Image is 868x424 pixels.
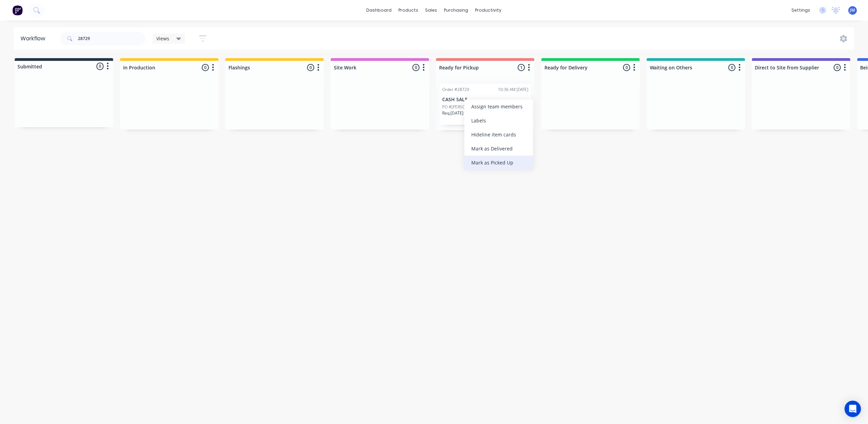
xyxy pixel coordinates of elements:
img: Factory [12,5,23,15]
div: settings [788,5,814,15]
div: Assign team members [464,100,533,114]
div: Open Intercom Messenger [845,401,861,417]
div: Order #2872910:36 AM [DATE]CASH SALEPO #[PERSON_NAME]Req.[DATE]PU [439,84,531,125]
div: Hide line item cards [464,128,533,142]
p: PO #[PERSON_NAME] [442,104,483,110]
span: Views [157,35,170,42]
span: JM [850,7,855,13]
div: sales [422,5,441,15]
div: purchasing [441,5,472,15]
div: products [395,5,422,15]
div: 10:36 AM [DATE] [498,87,528,93]
input: Search for orders... [78,32,146,45]
div: Order #28729 [442,87,469,93]
div: Workflow [21,35,49,43]
div: Labels [464,114,533,128]
div: Mark as Picked Up [464,156,533,170]
p: CASH SALE [442,97,528,103]
div: productivity [472,5,505,15]
p: Req. [DATE] [442,110,463,116]
a: dashboard [363,5,395,15]
div: Mark as Delivered [464,142,533,156]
